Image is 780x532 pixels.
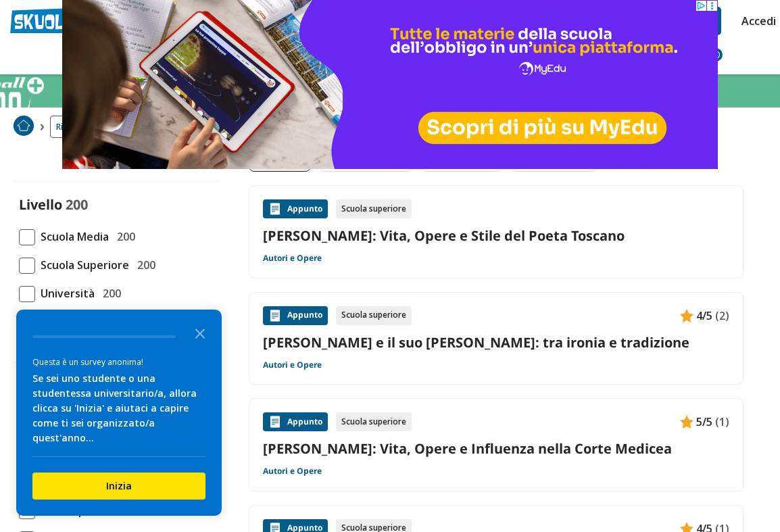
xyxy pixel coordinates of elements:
img: Appunti contenuto [268,309,282,322]
span: Università [35,285,95,302]
a: [PERSON_NAME] e il suo [PERSON_NAME]: tra ironia e tradizione [263,333,729,352]
button: Inizia [32,473,205,500]
div: Questa è un survey anonima! [32,356,205,368]
a: Autori e Opere [263,466,322,477]
div: Scuola superiore [336,306,412,325]
img: Appunti contenuto [268,415,282,429]
span: 200 [97,285,121,302]
span: 200 [132,256,155,274]
span: (2) [715,307,729,324]
span: 4/5 [696,307,712,324]
span: 200 [66,195,88,214]
a: Home [14,116,34,138]
span: 200 [112,228,135,245]
div: Appunto [263,306,328,325]
span: Scuola Superiore [35,256,129,274]
a: Autori e Opere [263,253,322,264]
img: Home [14,116,34,136]
img: Appunti contenuto [268,202,282,216]
label: Livello [19,195,62,214]
a: [PERSON_NAME]: Vita, Opere e Stile del Poeta Toscano [263,226,729,245]
div: Se sei uno studente o una studentessa universitario/a, allora clicca su 'Inizia' e aiutaci a capi... [32,371,205,445]
button: Close the survey [187,319,214,346]
a: Accedi [741,7,770,35]
div: Appunto [263,199,328,218]
a: [PERSON_NAME]: Vita, Opere e Influenza nella Corte Medicea [263,439,729,458]
div: Survey [16,310,222,516]
div: Scuola superiore [336,199,412,218]
a: Autori e Opere [263,360,322,370]
span: 5/5 [696,413,712,431]
img: Appunti contenuto [680,309,693,322]
div: Scuola superiore [336,412,412,431]
img: Appunti contenuto [680,415,693,429]
a: Ricerca [50,116,90,138]
span: Scuola Media [35,228,109,245]
span: (1) [715,413,729,431]
div: Appunto [263,412,328,431]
